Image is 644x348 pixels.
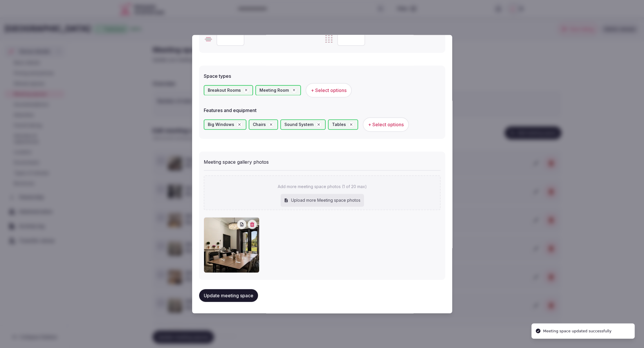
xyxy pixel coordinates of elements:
[280,194,364,207] div: Upload more Meeting space photos
[199,289,258,302] button: Update meeting space
[277,184,367,190] p: Add more meeting space photos (1 of 20 max)
[311,87,347,93] span: + Select options
[306,83,352,98] button: + Select options
[280,119,326,130] div: Sound System
[204,119,246,130] div: Big Windows
[204,217,259,273] img: RV-Silverado Resort and Spa-Inglenook.jpg
[204,85,253,95] div: Breakout Rooms
[204,156,441,165] div: Meeting space gallery photos
[204,74,441,78] label: Space types
[328,119,358,130] div: Tables
[363,117,409,132] button: + Select options
[249,119,278,130] div: Chairs
[368,121,404,128] span: + Select options
[204,108,441,113] label: Features and equipment
[255,85,301,95] div: Meeting Room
